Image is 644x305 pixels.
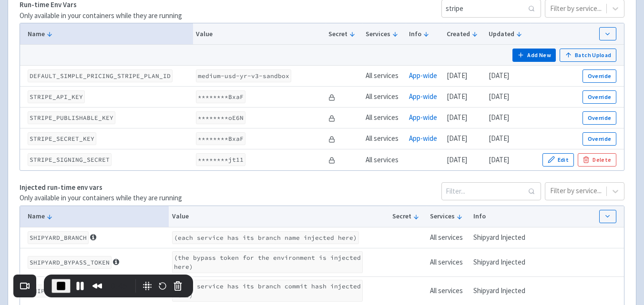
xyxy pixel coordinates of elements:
code: SHIPYARD_BRANCH [28,231,89,244]
button: Updated [489,29,527,39]
button: Add New [512,49,556,62]
button: Services [430,211,468,221]
a: App-wide [409,71,437,80]
button: Name [28,211,166,221]
p: Only available in your containers while they are running [20,193,182,204]
td: All services [427,227,470,248]
td: All services [362,149,406,170]
code: medium-usd-yr-v3-sandbox [196,69,291,82]
time: [DATE] [489,155,509,164]
time: [DATE] [447,113,467,122]
th: Value [169,206,389,227]
button: Services [366,29,403,39]
th: Value [193,23,326,45]
td: All services [427,248,470,276]
button: Edit [542,153,574,167]
button: Info [409,29,441,39]
time: [DATE] [447,134,467,143]
time: [DATE] [447,71,467,80]
button: Override [583,69,616,83]
td: All services [362,108,406,128]
th: Info [470,206,536,227]
button: Override [583,132,616,146]
button: Secret [328,29,359,39]
td: Shipyard Injected [470,227,536,248]
button: Name [28,29,190,39]
button: Batch Upload [560,49,616,62]
td: Shipyard Injected [470,276,536,305]
button: Delete [578,153,616,167]
time: [DATE] [489,134,509,143]
button: Override [583,90,616,104]
code: STRIPE_SIGNING_SECRET [28,153,112,166]
a: App-wide [409,113,437,122]
code: (the bypass token for the environment is injected here) [172,251,363,273]
code: STRIPE_API_KEY [28,90,85,103]
code: (each service has its branch name injected here) [172,231,359,244]
time: [DATE] [447,155,467,164]
td: All services [427,276,470,305]
button: Secret [392,211,423,221]
code: STRIPE_SECRET_KEY [28,132,96,145]
code: DEFAULT_SIMPLE_PRICING_STRIPE_PLAN_ID [28,69,173,82]
td: All services [362,87,406,108]
code: STRIPE_PUBLISHABLE_KEY [28,111,115,124]
time: [DATE] [447,92,467,101]
code: SHIPYARD_BYPASS_TOKEN [28,256,112,269]
time: [DATE] [489,71,509,80]
button: Created [447,29,482,39]
td: All services [362,128,406,149]
time: [DATE] [489,92,509,101]
td: Shipyard Injected [470,248,536,276]
a: App-wide [409,92,437,101]
input: Filter... [441,182,541,200]
a: App-wide [409,134,437,143]
button: Override [583,111,616,125]
strong: Injected run-time env vars [20,183,102,192]
code: (each service has its branch commit hash injected here) [172,280,363,302]
p: Only available in your containers while they are running [20,10,182,21]
time: [DATE] [489,113,509,122]
td: All services [362,66,406,87]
